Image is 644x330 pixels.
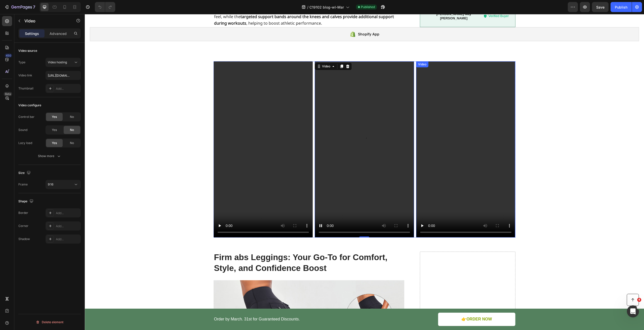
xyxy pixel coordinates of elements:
[50,31,67,36] p: Advanced
[24,18,67,24] p: Video
[18,198,34,205] div: Shape
[46,71,81,80] input: Insert video url here
[18,211,28,215] div: Border
[332,48,343,53] div: Video
[18,60,25,65] div: Type
[236,50,247,55] div: Video
[33,4,35,10] p: 7
[95,2,115,12] div: Undo/Redo
[56,211,79,215] div: Add...
[70,141,74,145] span: No
[18,152,81,161] button: Show more
[18,115,34,119] div: Control bar
[5,54,12,58] div: 450
[309,5,344,10] span: C19102 blog-wl-Mar
[592,2,609,12] button: Save
[18,128,27,132] div: Sound
[46,180,81,189] button: 9:16
[56,237,79,242] div: Add...
[18,86,33,91] div: Thumbnail
[129,47,228,224] video: Video
[2,2,37,12] button: 7
[611,2,632,12] button: Publish
[18,141,32,145] div: Lazy load
[331,47,431,224] video: Video
[52,128,57,132] span: Yes
[637,298,641,302] span: 4
[36,319,63,325] div: Delete element
[596,5,605,9] span: Save
[353,299,430,312] a: 👉ORDER NOW
[18,182,28,187] div: Frame
[4,92,12,96] div: Beta
[129,303,279,308] p: Order by March. 31st for Guaranteed Discounts.
[18,237,30,241] div: Shadow
[48,182,53,186] span: 9:16
[85,14,644,330] iframe: Design area
[18,103,41,108] div: Video configure
[70,115,74,119] span: No
[307,5,308,10] span: /
[56,224,79,228] div: Add...
[48,60,67,64] span: Video hosting
[615,5,627,10] div: Publish
[46,58,81,67] button: Video hosting
[377,303,407,308] p: 👉ORDER NOW
[52,115,57,119] span: Yes
[56,86,79,91] div: Add...
[230,47,329,224] video: Video
[18,318,81,326] button: Delete element
[25,31,39,36] p: Settings
[627,305,639,317] iframe: Intercom live chat
[18,170,32,176] div: Size
[361,5,375,9] span: Published
[38,154,61,159] div: Show more
[18,73,32,78] div: Video link
[273,17,295,23] div: Shopify App
[18,224,28,228] div: Corner
[18,49,37,53] div: Video source
[70,128,74,132] span: No
[129,238,320,260] h2: Firm abs Leggings: Your Go-To for Comfort, Style, and Confidence Boost
[52,141,57,145] span: Yes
